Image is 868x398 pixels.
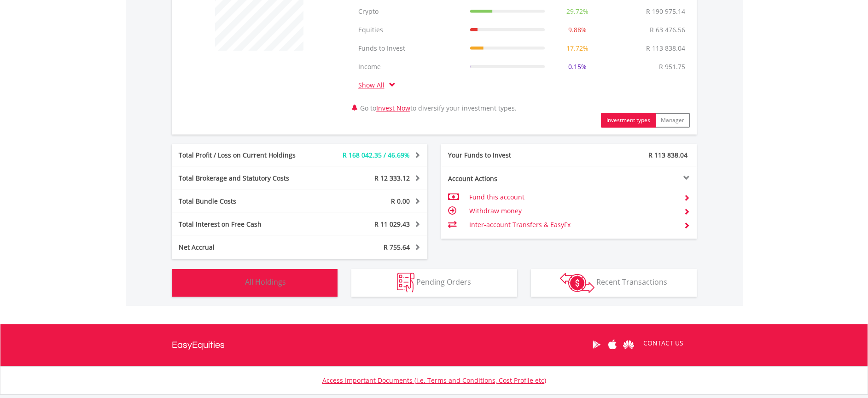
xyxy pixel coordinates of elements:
img: holdings-wht.png [223,273,243,293]
td: 17.72% [549,39,606,58]
span: Pending Orders [416,277,471,287]
div: Total Brokerage and Statutory Costs [172,174,321,183]
div: Total Bundle Costs [172,197,321,206]
span: Recent Transactions [596,277,667,287]
td: Fund this account [469,190,676,204]
div: Your Funds to Invest [441,151,569,160]
button: All Holdings [172,269,338,297]
div: Total Profit / Loss on Current Holdings [172,151,321,160]
div: Account Actions [441,174,569,183]
span: R 11 029.43 [374,220,410,228]
span: R 113 838.04 [648,151,687,159]
td: Inter-account Transfers & EasyFx [469,218,676,232]
span: R 168 042.35 / 46.69% [343,151,410,159]
td: 0.15% [549,58,606,76]
span: R 12 333.12 [374,174,410,182]
a: Apple [605,330,621,359]
td: 9.88% [549,21,606,39]
div: Total Interest on Free Cash [172,220,321,229]
img: transactions-zar-wht.png [560,273,594,293]
a: EasyEquities [172,324,225,366]
span: R 755.64 [384,243,410,252]
button: Pending Orders [351,269,517,297]
td: R 113 838.04 [641,39,690,58]
td: Funds to Invest [354,39,466,58]
span: R 0.00 [391,197,410,205]
td: R 190 975.14 [641,2,690,21]
div: Net Accrual [172,243,321,252]
td: R 63 476.56 [645,21,690,39]
a: Access Important Documents (i.e. Terms and Conditions, Cost Profile etc) [322,376,546,385]
button: Manager [655,113,690,128]
a: Invest Now [376,104,410,112]
img: pending_instructions-wht.png [397,273,414,293]
a: Show All [358,81,389,89]
td: Crypto [354,2,466,21]
span: All Holdings [245,277,286,287]
a: Google Play [588,330,605,359]
td: R 951.75 [654,58,690,76]
td: 29.72% [549,2,606,21]
td: Income [354,58,466,76]
td: Equities [354,21,466,39]
button: Investment types [601,113,656,128]
a: CONTACT US [637,330,690,356]
td: Withdraw money [469,204,676,218]
a: Huawei [621,330,637,359]
button: Recent Transactions [531,269,697,297]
